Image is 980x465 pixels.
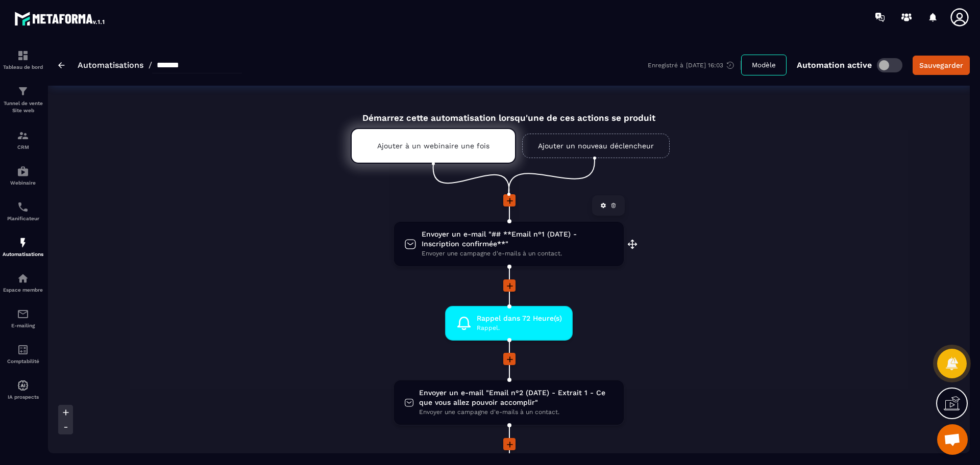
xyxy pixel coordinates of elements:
img: logo [14,9,106,28]
div: Mở cuộc trò chuyện [937,424,968,455]
img: automations [17,379,29,392]
img: arrow [58,62,65,68]
p: Tableau de bord [3,64,43,70]
span: Envoyer une campagne d'e-mails à un contact. [419,407,614,417]
p: Ajouter à un webinaire une fois [377,142,489,150]
img: email [17,308,29,320]
img: formation [17,49,29,62]
a: emailemailE-mailing [3,300,43,336]
p: E-mailing [3,323,43,328]
div: Enregistré à [648,61,741,70]
div: Démarrez cette automatisation lorsqu'une de ces actions se produit [325,101,693,123]
p: [DATE] 16:03 [686,62,723,69]
span: Rappel dans 72 Heure(s) [477,314,562,323]
p: Tunnel de vente Site web [3,100,43,114]
img: formation [17,130,29,142]
img: automations [17,272,29,285]
p: Comptabilité [3,358,43,364]
a: accountantaccountantComptabilité [3,336,43,372]
a: automationsautomationsEspace membre [3,265,43,300]
a: automationsautomationsWebinaire [3,158,43,193]
p: Espace membre [3,287,43,293]
span: Envoyer une campagne d'e-mails à un contact. [422,249,614,259]
p: Automatisations [3,251,43,257]
span: Envoyer un e-mail "Email n°2 (DATE) - Extrait 1 - Ce que vous allez pouvoir accomplir" [419,388,614,407]
span: Rappel. [477,323,562,333]
a: Ajouter un nouveau déclencheur [522,134,670,158]
a: formationformationTunnel de vente Site web [3,77,43,122]
p: CRM [3,144,43,150]
a: Automatisations [78,60,143,70]
p: Planificateur [3,216,43,221]
img: scheduler [17,201,29,213]
p: Automation active [797,60,872,70]
img: formation [17,85,29,97]
a: schedulerschedulerPlanificateur [3,193,43,229]
a: formationformationCRM [3,122,43,158]
span: Envoyer un e-mail "## **Email n°1 (DATE) - Inscription confirmée**" [422,229,614,249]
button: Modèle [741,55,787,75]
p: IA prospects [3,394,43,400]
div: Sauvegarder [919,60,963,70]
a: automationsautomationsAutomatisations [3,229,43,265]
img: automations [17,165,29,177]
span: / [149,60,152,70]
a: formationformationTableau de bord [3,42,43,77]
p: Webinaire [3,180,43,186]
button: Sauvegarder [913,56,970,75]
img: accountant [17,344,29,356]
img: automations [17,237,29,249]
